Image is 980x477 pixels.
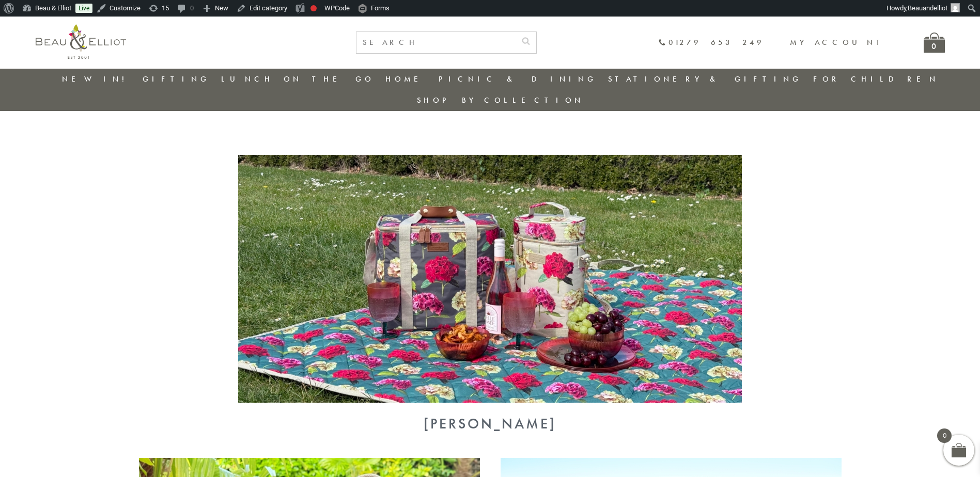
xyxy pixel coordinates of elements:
a: Stationery & Gifting [608,74,802,84]
div: Needs improvement [310,5,317,11]
a: Sarah Kelleher [PERSON_NAME] [139,394,842,432]
input: SEARCH [356,32,516,53]
img: Sarah Kelleher [238,155,742,403]
div: [PERSON_NAME] [139,416,842,432]
span: 0 [937,428,952,443]
a: Home [385,74,427,84]
a: Picnic & Dining [439,74,597,84]
img: logo [36,24,126,59]
a: My account [790,37,888,47]
a: Live [75,4,92,13]
a: New in! [62,74,131,84]
span: Beauandelliot [908,4,947,12]
a: For Children [813,74,939,84]
a: Lunch On The Go [221,74,374,84]
a: Gifting [143,74,210,84]
a: Shop by collection [417,95,584,105]
a: 0 [924,33,945,53]
a: 01279 653 249 [658,38,764,47]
